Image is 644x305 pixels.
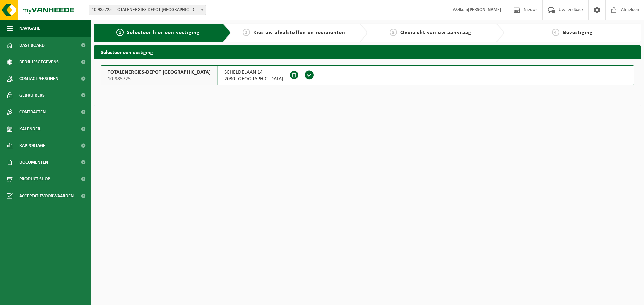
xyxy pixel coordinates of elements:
[400,30,471,35] span: Overzicht van uw aanvraag
[390,29,397,36] span: 3
[127,30,200,35] span: Selecteer hier een vestiging
[19,70,58,87] span: Contactpersonen
[19,171,50,187] span: Product Shop
[19,187,74,204] span: Acceptatievoorwaarden
[19,87,45,104] span: Gebruikers
[224,76,283,82] span: 2030 [GEOGRAPHIC_DATA]
[253,30,345,35] span: Kies uw afvalstoffen en recipiënten
[19,37,45,54] span: Dashboard
[563,30,593,35] span: Bevestiging
[101,65,634,85] button: TOTALENERGIES-DEPOT [GEOGRAPHIC_DATA] 10-985725 SCHELDELAAN 142030 [GEOGRAPHIC_DATA]
[94,45,641,58] h2: Selecteer een vestiging
[224,69,283,76] span: SCHELDELAAN 14
[19,154,48,171] span: Documenten
[19,54,59,70] span: Bedrijfsgegevens
[89,5,206,15] span: 10-985725 - TOTALENERGIES-DEPOT ANTWERPEN - ANTWERPEN
[19,104,46,121] span: Contracten
[108,76,211,82] span: 10-985725
[89,5,206,15] span: 10-985725 - TOTALENERGIES-DEPOT ANTWERPEN - ANTWERPEN
[116,29,124,36] span: 1
[552,29,559,36] span: 4
[468,7,501,12] strong: [PERSON_NAME]
[19,121,40,137] span: Kalender
[19,20,40,37] span: Navigatie
[108,69,211,76] span: TOTALENERGIES-DEPOT [GEOGRAPHIC_DATA]
[19,137,45,154] span: Rapportage
[243,29,250,36] span: 2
